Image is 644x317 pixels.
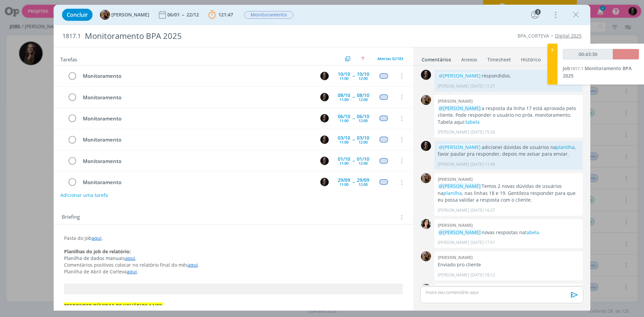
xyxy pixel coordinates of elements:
div: 11:00 [339,140,348,144]
p: [PERSON_NAME] [438,272,469,278]
button: Monitoramento [244,11,294,19]
span: -- [353,116,355,121]
img: A [100,10,110,20]
span: [PERSON_NAME] [111,12,149,17]
div: 08/10 [357,93,369,98]
div: 12:00 [359,98,368,101]
span: @[PERSON_NAME] [439,72,481,79]
span: -- [353,180,355,184]
div: 3 [535,9,541,15]
a: aqui [92,235,102,241]
div: Monitoramento [80,72,314,80]
div: 10/10 [357,72,369,76]
div: 12:00 [359,182,368,186]
a: BPA_CORTEVA [518,33,549,39]
img: N [421,70,431,80]
div: Monitoramento [80,93,314,102]
span: -- [182,11,184,18]
a: planilha [443,190,462,196]
img: N [320,93,329,101]
a: tabela [466,119,480,125]
span: [DATE] 17:51 [471,240,495,246]
button: N [319,135,329,145]
span: -- [353,137,355,142]
p: [PERSON_NAME] [438,240,469,246]
p: [PERSON_NAME] [438,207,469,213]
span: Planilha de Abril de Corteva [64,268,127,275]
div: 10/10 [338,72,350,76]
div: 29/09 [357,178,369,182]
span: @[PERSON_NAME] [439,105,481,111]
div: 29/09 [338,178,350,182]
div: 11:00 [339,119,348,122]
div: 06/10 [357,114,369,119]
strong: Planilhas do job de relatório: [64,248,131,255]
span: -- [353,158,355,163]
span: [DATE] 11:27 [471,83,495,89]
span: [DATE] 18:12 [471,272,495,278]
button: N [319,156,329,166]
div: dialog [54,5,590,311]
div: 06/01 [167,12,181,17]
a: Timesheet [487,53,511,63]
p: . [64,268,403,275]
div: Monitoramento [80,136,314,144]
span: Abertas 32/183 [377,56,403,61]
img: N [320,136,329,144]
span: @[PERSON_NAME] [439,229,481,235]
div: 01/10 [338,157,350,161]
p: respondidos. [438,72,579,79]
span: @[PERSON_NAME] [439,183,481,189]
p: adicionei dúvidas de usuários na , favor pautar pra responder, depois me avisar para enviar. [438,144,579,158]
div: 06/10 [338,114,350,119]
span: Briefing [62,213,80,222]
b: [PERSON_NAME] [438,176,473,182]
p: a resposta da linha 17 está aprovada pelo cliente. Pode responder o usuário no próx. monitorament... [438,105,579,125]
img: N [320,114,329,122]
b: [PERSON_NAME] [438,222,473,228]
div: 11:00 [339,182,348,186]
img: arrow-up.svg [361,57,365,61]
span: @[PERSON_NAME] [439,144,481,150]
span: 121:47 [218,11,233,18]
span: . [198,262,199,268]
button: 121:47 [207,9,235,20]
p: [PERSON_NAME] [438,83,469,89]
div: 22/12 [186,12,200,17]
button: Concluir [62,9,93,21]
img: N [320,178,329,186]
div: Monitoramento [80,157,314,165]
button: N [319,177,329,187]
button: N [319,71,329,81]
button: 3 [530,9,540,20]
img: A [421,95,431,105]
span: . [102,235,103,241]
p: Enviado pro cliente [438,261,579,268]
span: [DATE] 15:26 [471,129,495,135]
span: Comentários positivos colocar no relatório final do mês [64,262,188,268]
a: aqui [127,268,137,275]
p: Temos 2 novas dúvidas de usuários na , nas linhas 18 e 19. Gentileza responder para que eu possa ... [438,183,579,203]
a: Comentários [421,53,451,63]
b: [PERSON_NAME] [438,98,473,104]
div: Monitoramento BPA 2025 [82,28,363,44]
div: 08/10 [338,93,350,98]
div: 03/10 [338,136,350,140]
b: [PERSON_NAME] [438,254,473,260]
div: 01/10 [357,157,369,161]
img: N [320,72,329,80]
a: aqui [125,255,135,261]
div: 11:00 [339,76,348,80]
button: N [319,92,329,102]
div: 03/10 [357,136,369,140]
span: [DATE] 16:27 [471,207,495,213]
div: Anexos [461,56,477,63]
p: [PERSON_NAME] [438,161,469,167]
span: [DATE] 11:40 [471,161,495,167]
img: N [421,141,431,151]
span: Tarefas [60,55,77,63]
a: Histórico [521,53,541,63]
div: 11:00 [339,98,348,101]
img: A [421,251,431,261]
div: Monitoramento [80,114,314,123]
